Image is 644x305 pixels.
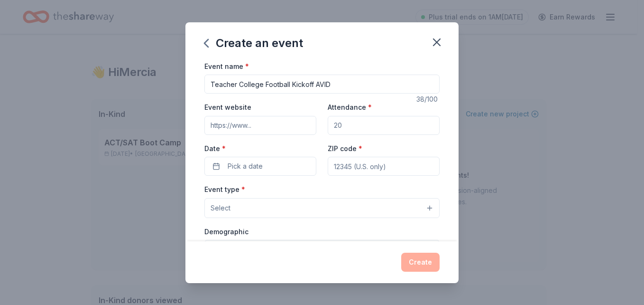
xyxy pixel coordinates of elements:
[204,75,440,94] input: Spring Fundraiser
[204,36,303,51] div: Create an event
[328,103,372,112] label: Attendance
[204,116,316,135] input: https://www...
[204,103,251,112] label: Event website
[328,157,440,176] input: 12345 (U.S. only)
[328,144,362,153] label: ZIP code
[204,157,316,176] button: Pick a date
[204,144,316,153] label: Date
[211,202,230,214] span: Select
[328,116,440,135] input: 20
[204,240,440,260] button: Select
[204,198,440,218] button: Select
[204,185,245,194] label: Event type
[204,62,249,71] label: Event name
[416,94,440,105] div: 38 /100
[204,227,248,237] label: Demographic
[228,161,263,172] span: Pick a date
